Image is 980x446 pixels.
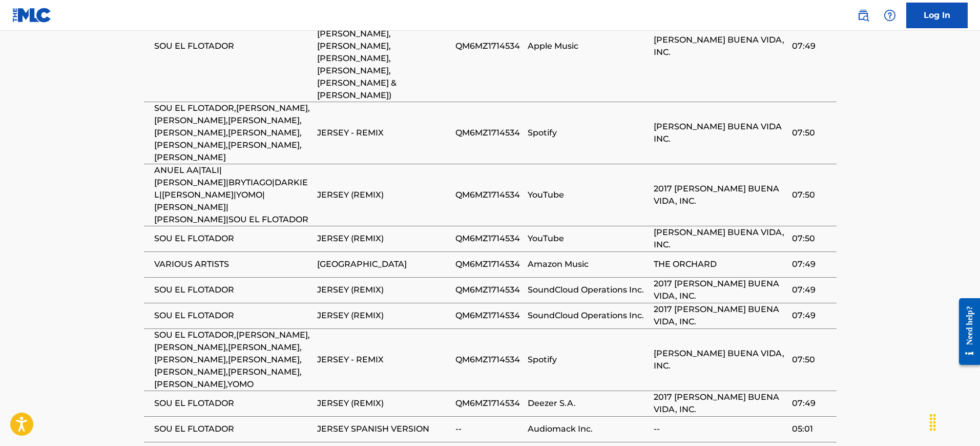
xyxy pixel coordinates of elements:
[792,232,831,245] span: 07:50
[317,127,450,139] span: JERSEY - REMIX
[654,303,787,328] span: 2017 [PERSON_NAME] BUENA VIDA, INC.
[317,423,450,435] span: JERSEY SPANISH VERSION
[792,40,831,52] span: 07:49
[317,232,450,245] span: JERSEY (REMIX)
[857,9,869,22] img: search
[455,232,523,245] span: QM6MZ1714534
[528,189,649,201] span: YouTube
[528,127,649,139] span: Spotify
[528,232,649,245] span: YouTube
[528,40,649,52] span: Apple Music
[154,258,312,270] span: VARIOUS ARTISTS
[455,423,523,435] span: --
[654,121,787,145] span: [PERSON_NAME] BUENA VIDA INC.
[154,40,312,52] span: SOU EL FLOTADOR
[528,397,649,410] span: Deezer S.A.
[792,309,831,322] span: 07:49
[792,127,831,139] span: 07:50
[792,423,831,435] span: 05:01
[317,284,450,296] span: JERSEY (REMIX)
[154,102,312,164] span: SOU EL FLOTADOR,[PERSON_NAME],[PERSON_NAME],[PERSON_NAME],[PERSON_NAME],[PERSON_NAME],[PERSON_NAM...
[792,284,831,296] span: 07:49
[455,189,523,201] span: QM6MZ1714534
[154,423,312,435] span: SOU EL FLOTADOR
[654,226,787,251] span: [PERSON_NAME] BUENA VIDA, INC.
[455,40,523,52] span: QM6MZ1714534
[884,9,896,22] img: help
[528,284,649,296] span: SoundCloud Operations Inc.
[792,354,831,366] span: 07:50
[528,423,649,435] span: Audiomack Inc.
[654,34,787,59] span: [PERSON_NAME] BUENA VIDA, INC.
[154,309,312,322] span: SOU EL FLOTADOR
[654,347,787,372] span: [PERSON_NAME] BUENA VIDA, INC.
[528,309,649,322] span: SoundCloud Operations Inc.
[880,5,900,26] div: Help
[906,3,968,28] a: Log In
[317,354,450,366] span: JERSEY - REMIX
[951,290,980,373] iframe: Resource Center
[12,8,52,23] img: MLC Logo
[654,258,787,270] span: THE ORCHARD
[455,354,523,366] span: QM6MZ1714534
[154,329,312,391] span: SOU EL FLOTADOR,[PERSON_NAME],[PERSON_NAME],[PERSON_NAME],[PERSON_NAME],[PERSON_NAME],[PERSON_NAM...
[455,127,523,139] span: QM6MZ1714534
[455,258,523,270] span: QM6MZ1714534
[455,284,523,296] span: QM6MZ1714534
[792,397,831,410] span: 07:49
[154,232,312,245] span: SOU EL FLOTADOR
[528,354,649,366] span: Spotify
[654,423,787,435] span: --
[317,309,450,322] span: JERSEY (REMIX)
[925,407,941,438] div: Drag
[654,391,787,416] span: 2017 [PERSON_NAME] BUENA VIDA, INC.
[654,278,787,302] span: 2017 [PERSON_NAME] BUENA VIDA, INC.
[455,309,523,322] span: QM6MZ1714534
[317,189,450,201] span: JERSEY (REMIX)
[654,183,787,207] span: 2017 [PERSON_NAME] BUENA VIDA, INC.
[853,5,873,26] a: Public Search
[792,189,831,201] span: 07:50
[455,397,523,410] span: QM6MZ1714534
[154,397,312,410] span: SOU EL FLOTADOR
[792,258,831,270] span: 07:49
[317,258,450,270] span: [GEOGRAPHIC_DATA]
[154,284,312,296] span: SOU EL FLOTADOR
[929,397,980,446] iframe: Chat Widget
[154,164,312,226] span: ANUEL AA|TALI|[PERSON_NAME]|BRYTIAGO|DARKIEL|[PERSON_NAME]|YOMO|[PERSON_NAME]|[PERSON_NAME]|SOU E...
[528,258,649,270] span: Amazon Music
[317,397,450,410] span: JERSEY (REMIX)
